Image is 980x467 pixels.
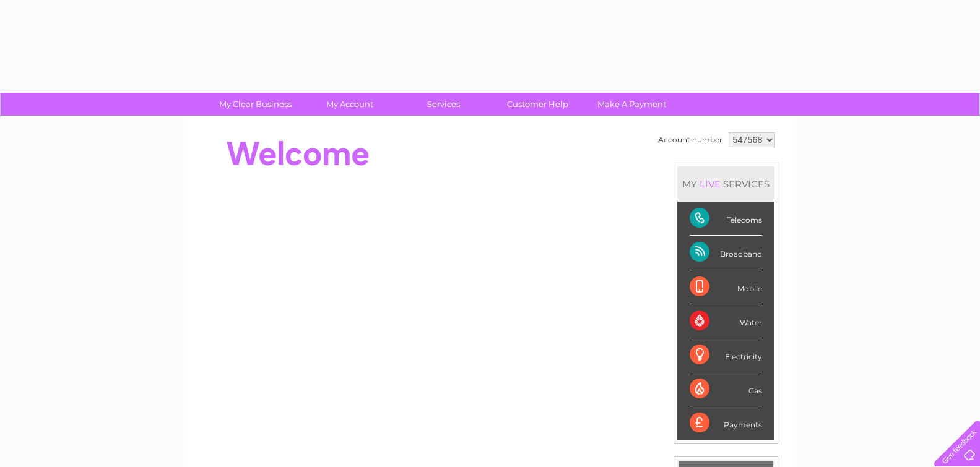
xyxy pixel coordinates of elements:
[690,304,762,338] div: Water
[581,93,683,116] a: Make A Payment
[690,270,762,304] div: Mobile
[690,372,762,406] div: Gas
[487,93,589,116] a: Customer Help
[697,178,723,190] div: LIVE
[392,93,495,116] a: Services
[690,236,762,270] div: Broadband
[677,166,774,202] div: MY SERVICES
[298,93,401,116] a: My Account
[655,129,726,150] td: Account number
[690,406,762,440] div: Payments
[690,338,762,372] div: Electricity
[690,202,762,236] div: Telecoms
[204,93,306,116] a: My Clear Business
